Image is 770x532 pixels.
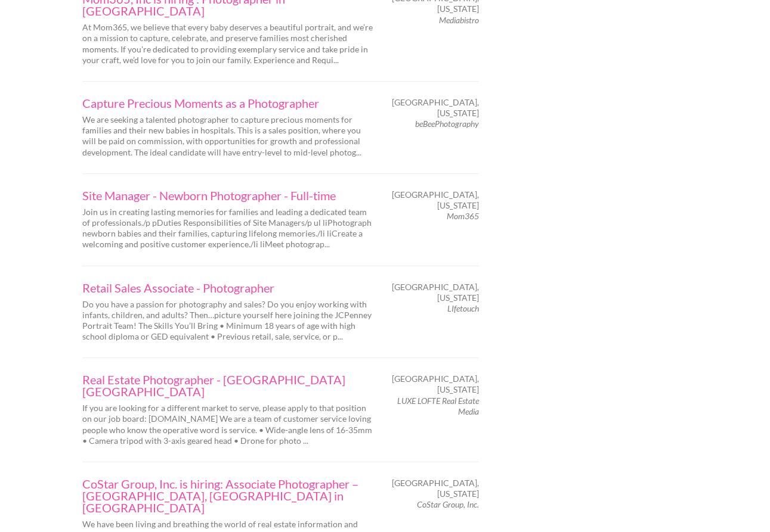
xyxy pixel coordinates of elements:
em: LIfetouch [447,303,479,313]
a: Retail Sales Associate - Photographer [82,282,375,294]
p: We are seeking a talented photographer to capture precious moments for families and their new bab... [82,114,375,158]
p: Do you have a passion for photography and sales? Do you enjoy working with infants, children, and... [82,299,375,343]
a: Site Manager - Newborn Photographer - Full-time [82,189,375,201]
p: If you are looking for a different market to serve, please apply to that position on our job boar... [82,403,375,446]
span: [GEOGRAPHIC_DATA], [US_STATE] [392,282,479,303]
em: LUXE LOFTE Real Estate Media [397,396,479,416]
span: [GEOGRAPHIC_DATA], [US_STATE] [392,97,479,119]
span: [GEOGRAPHIC_DATA], [US_STATE] [392,478,479,499]
em: Mom365 [447,211,479,221]
span: [GEOGRAPHIC_DATA], [US_STATE] [392,374,479,395]
p: At Mom365, we believe that every baby deserves a beautiful portrait, and we’re on a mission to ca... [82,22,375,66]
a: Capture Precious Moments as a Photographer [82,97,375,109]
em: beBeePhotography [415,119,479,129]
em: CoStar Group, Inc. [417,499,479,509]
em: Mediabistro [439,15,479,25]
p: Join us in creating lasting memories for families and leading a dedicated team of professionals./... [82,207,375,250]
span: [GEOGRAPHIC_DATA], [US_STATE] [392,189,479,211]
a: Real Estate Photographer - [GEOGRAPHIC_DATA] [GEOGRAPHIC_DATA] [82,374,375,397]
a: CoStar Group, Inc. is hiring: Associate Photographer – [GEOGRAPHIC_DATA], [GEOGRAPHIC_DATA] in [G... [82,478,375,514]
